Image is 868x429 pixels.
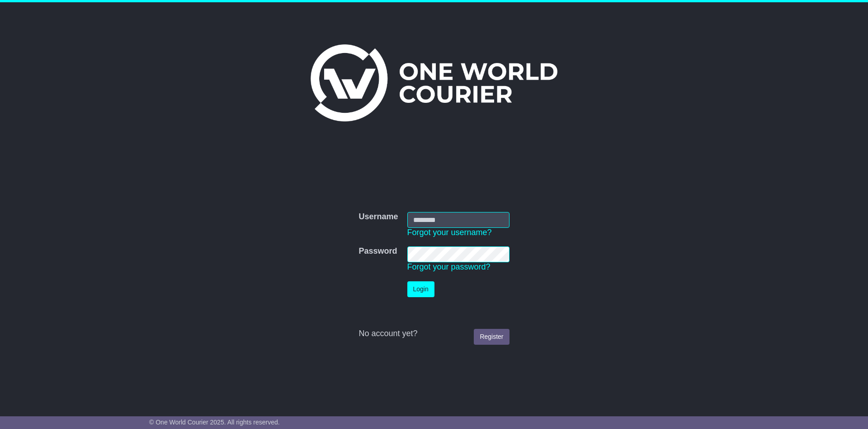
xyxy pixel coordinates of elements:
a: Register [474,329,509,345]
div: No account yet? [359,329,509,339]
label: Password [359,246,397,256]
button: Login [407,281,434,297]
img: One World [311,44,557,121]
a: Forgot your password? [407,262,491,271]
label: Username [359,212,398,222]
a: Forgot your username? [407,228,492,237]
span: © One World Courier 2025. All rights reserved. [149,419,280,426]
